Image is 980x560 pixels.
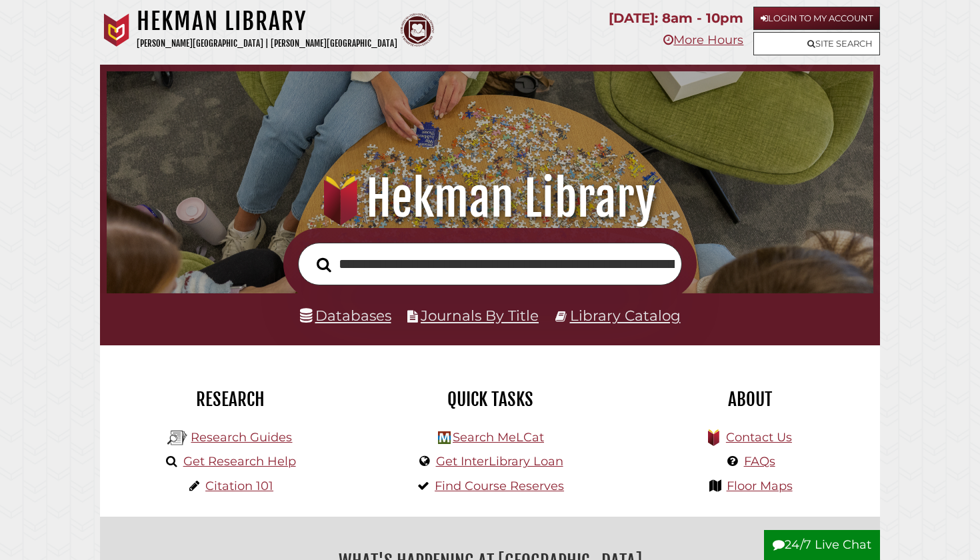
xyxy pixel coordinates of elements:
img: Hekman Library Logo [438,431,451,444]
p: [DATE]: 8am - 10pm [609,7,743,30]
a: Citation 101 [205,479,273,493]
i: Search [317,257,331,273]
h1: Hekman Library [121,169,859,228]
a: Journals By Title [421,307,539,324]
a: Library Catalog [570,307,681,324]
a: Get InterLibrary Loan [436,454,563,469]
h2: Research [110,388,350,411]
img: Calvin University [100,13,133,47]
img: Hekman Library Logo [167,428,187,448]
a: Site Search [753,32,880,55]
a: Floor Maps [727,479,793,493]
h1: Hekman Library [137,7,397,36]
h2: Quick Tasks [370,388,610,411]
a: Databases [300,307,391,324]
a: Get Research Help [183,454,296,469]
a: Research Guides [191,430,292,445]
h2: About [630,388,870,411]
a: Login to My Account [753,7,880,30]
a: Find Course Reserves [435,479,564,493]
a: Contact Us [726,430,792,445]
img: Calvin Theological Seminary [401,13,434,47]
a: FAQs [744,454,775,469]
a: Search MeLCat [453,430,544,445]
p: [PERSON_NAME][GEOGRAPHIC_DATA] | [PERSON_NAME][GEOGRAPHIC_DATA] [137,36,397,51]
button: Search [310,253,338,276]
a: More Hours [663,33,743,47]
